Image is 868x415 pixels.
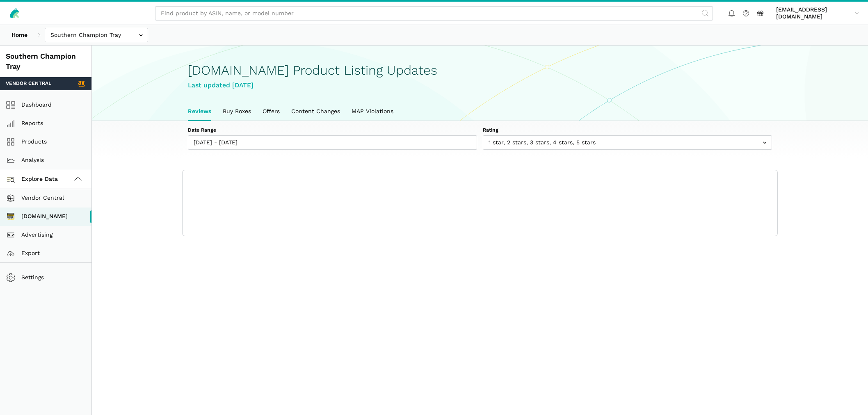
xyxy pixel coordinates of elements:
a: Home [6,28,33,42]
a: Buy Boxes [217,102,257,121]
div: Last updated [DATE] [188,80,772,91]
a: [EMAIL_ADDRESS][DOMAIN_NAME] [773,5,862,22]
a: Content Changes [286,102,346,121]
h1: [DOMAIN_NAME] Product Listing Updates [188,63,772,78]
input: Southern Champion Tray [45,28,148,42]
div: Southern Champion Tray [6,51,86,71]
a: Reviews [182,102,217,121]
a: Offers [257,102,286,121]
label: Rating [483,127,772,134]
a: MAP Violations [346,102,399,121]
label: Date Range [188,127,477,134]
input: Find product by ASIN, name, or model number [155,6,713,21]
span: [EMAIL_ADDRESS][DOMAIN_NAME] [776,6,852,21]
span: Explore Data [9,174,58,184]
input: 1 star, 2 stars, 3 stars, 4 stars, 5 stars [483,135,772,150]
span: Vendor Central [6,80,51,87]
